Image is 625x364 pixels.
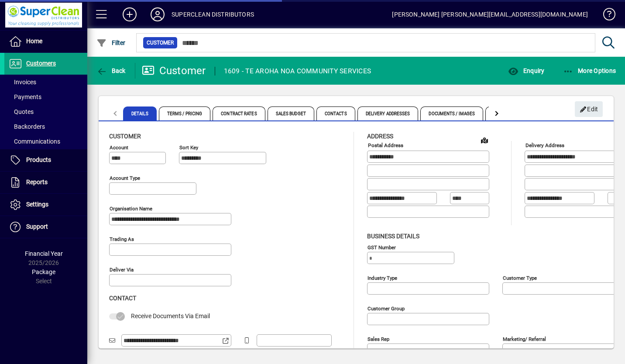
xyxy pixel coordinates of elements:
[367,305,405,311] mat-label: Customer group
[110,236,134,242] mat-label: Trading as
[110,144,128,151] mat-label: Account
[116,7,144,22] button: Add
[367,336,389,342] mat-label: Sales rep
[4,89,87,104] a: Payments
[4,31,87,52] a: Home
[503,275,537,281] mat-label: Customer type
[87,63,135,79] app-page-header-button: Back
[224,64,371,78] div: 1609 - TE AROHA NOA COMMUNITY SERVICES
[561,63,618,79] button: More Options
[159,106,211,120] span: Terms / Pricing
[26,201,48,208] span: Settings
[179,144,198,151] mat-label: Sort key
[357,106,419,120] span: Delivery Addresses
[32,268,55,275] span: Package
[26,156,51,163] span: Products
[26,179,48,185] span: Reports
[213,106,265,120] span: Contract Rates
[367,233,419,240] span: Business details
[580,102,598,117] span: Edit
[4,134,87,149] a: Communications
[131,312,210,319] span: Receive Documents Via Email
[268,106,314,120] span: Sales Budget
[597,2,614,30] a: Knowledge Base
[485,106,534,120] span: Custom Fields
[110,206,152,212] mat-label: Organisation name
[4,149,87,171] a: Products
[123,106,157,120] span: Details
[367,244,396,250] mat-label: GST Number
[4,75,87,89] a: Invoices
[4,216,87,238] a: Support
[477,133,491,147] a: View on map
[367,133,393,140] span: Address
[563,67,616,74] span: More Options
[392,7,588,21] div: [PERSON_NAME] [PERSON_NAME][EMAIL_ADDRESS][DOMAIN_NAME]
[367,275,397,281] mat-label: Industry type
[4,172,87,193] a: Reports
[506,63,546,79] button: Enquiry
[109,295,136,302] span: Contact
[25,250,63,257] span: Financial Year
[575,101,603,117] button: Edit
[172,7,254,21] div: SUPERCLEAN DISTRIBUTORS
[316,106,355,120] span: Contacts
[110,175,140,181] mat-label: Account Type
[9,138,60,145] span: Communications
[9,93,41,100] span: Payments
[147,38,174,47] span: Customer
[508,67,544,74] span: Enquiry
[142,64,206,78] div: Customer
[110,267,134,273] mat-label: Deliver via
[26,223,48,230] span: Support
[9,123,45,130] span: Backorders
[144,7,172,22] button: Profile
[94,35,128,51] button: Filter
[96,67,126,74] span: Back
[96,39,126,46] span: Filter
[94,63,128,79] button: Back
[4,104,87,119] a: Quotes
[26,60,56,67] span: Customers
[9,79,36,86] span: Invoices
[420,106,483,120] span: Documents / Images
[4,119,87,134] a: Backorders
[503,336,546,342] mat-label: Marketing/ Referral
[4,194,87,216] a: Settings
[26,38,42,45] span: Home
[109,133,141,140] span: Customer
[9,108,34,115] span: Quotes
